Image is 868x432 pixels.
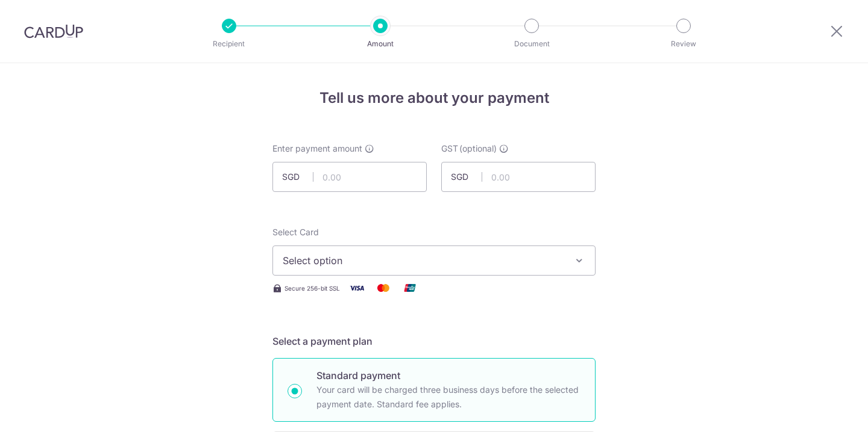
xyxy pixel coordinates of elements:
[459,143,497,155] span: (optional)
[272,143,362,155] span: Enter payment amount
[272,162,427,192] input: 0.00
[272,87,596,109] h4: Tell us more about your payment
[371,280,395,295] img: Mastercard
[285,283,340,293] span: Secure 256-bit SSL
[184,38,274,50] p: Recipient
[282,171,313,183] span: SGD
[272,334,596,348] h5: Select a payment plan
[283,253,564,268] span: Select option
[451,171,482,183] span: SGD
[316,383,580,412] p: Your card will be charged three business days before the selected payment date. Standard fee appl...
[639,38,728,50] p: Review
[487,38,576,50] p: Document
[336,38,425,50] p: Amount
[790,396,856,426] iframe: Opens a widget where you can find more information
[398,280,422,295] img: Union Pay
[441,162,596,192] input: 0.00
[345,280,369,295] img: Visa
[272,227,319,237] span: translation missing: en.payables.payment_networks.credit_card.summary.labels.select_card
[24,24,83,39] img: CardUp
[441,143,458,155] span: GST
[316,368,580,383] p: Standard payment
[272,245,596,276] button: Select option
